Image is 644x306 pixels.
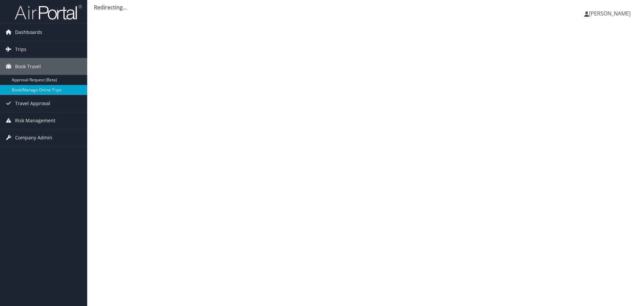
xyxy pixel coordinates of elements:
[94,3,637,11] div: Redirecting...
[15,95,50,112] span: Travel Approval
[584,3,637,24] a: [PERSON_NAME]
[15,112,55,129] span: Risk Management
[15,41,26,58] span: Trips
[15,129,52,146] span: Company Admin
[15,58,41,75] span: Book Travel
[589,10,631,17] span: [PERSON_NAME]
[15,4,82,20] img: airportal-logo.png
[15,24,42,41] span: Dashboards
